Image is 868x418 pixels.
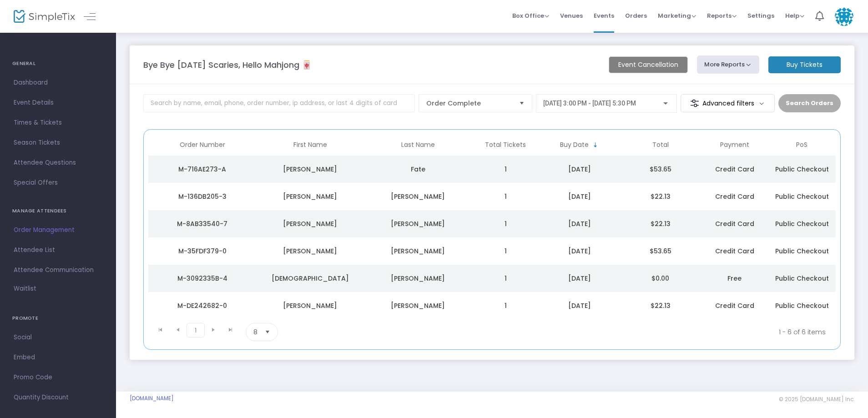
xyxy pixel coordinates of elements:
div: Holz [366,247,469,256]
input: Search by name, email, phone, order number, ip address, or last 4 digits of card [143,94,415,112]
td: $0.00 [620,265,701,292]
img: filter [690,99,699,108]
div: Data table [148,134,836,319]
span: Events [594,4,614,27]
div: Nicole [258,165,362,174]
span: Public Checkout [775,301,829,310]
span: Dashboard [14,77,102,89]
span: Total [652,141,669,149]
div: Nelson [366,219,469,228]
h4: MANAGE ATTENDEES [12,202,104,220]
span: Venues [560,4,583,27]
span: Order Number [180,141,225,149]
td: $22.13 [620,292,701,319]
div: 8/13/2025 [541,274,618,283]
td: $53.65 [620,156,701,183]
span: Attendee List [14,244,102,256]
div: Oneal [366,301,469,310]
div: M-3092335B-4 [151,274,254,283]
m-button: Event Cancellation [609,56,688,73]
div: Fate [366,165,469,174]
span: Season Tickets [14,137,102,149]
div: 8/13/2025 [541,165,618,174]
h4: GENERAL [12,55,104,73]
td: $22.13 [620,183,701,210]
a: [DOMAIN_NAME] [130,395,174,402]
span: Public Checkout [775,274,829,283]
span: Public Checkout [775,247,829,256]
button: Select [515,95,528,112]
span: © 2025 [DOMAIN_NAME] Inc. [779,396,854,403]
span: Public Checkout [775,192,829,201]
td: $53.65 [620,237,701,265]
span: PoS [796,141,807,149]
span: Help [785,11,804,20]
kendo-pager-info: 1 - 6 of 6 items [368,323,826,341]
div: 8/13/2025 [541,247,618,256]
div: Morgan [258,247,362,256]
div: Christi [258,274,362,283]
span: Last Name [401,141,435,149]
span: Sortable [592,141,599,149]
span: Buy Date [560,141,589,149]
span: Credit Card [715,301,754,310]
m-panel-title: Bye Bye [DATE] Scaries, Hello Mahjong 🀄 [143,59,312,71]
div: Sarah [258,219,362,228]
span: 8 [253,327,257,337]
span: Waitlist [14,284,36,293]
span: Public Checkout [775,219,829,228]
div: 8/13/2025 [541,301,618,310]
span: Credit Card [715,247,754,256]
span: Promo Code [14,372,102,383]
div: Leslie [258,192,362,201]
span: Order Complete [426,99,512,108]
span: Settings [747,4,774,27]
span: [DATE] 3:00 PM - [DATE] 5:30 PM [543,100,636,107]
span: Box Office [512,11,549,20]
span: Special Offers [14,177,102,189]
span: Attendee Questions [14,157,102,169]
div: 8/13/2025 [541,219,618,228]
div: M-DE242682-0 [151,301,254,310]
span: Credit Card [715,165,754,174]
span: Order Management [14,224,102,236]
span: Event Details [14,97,102,109]
td: 1 [472,156,539,183]
m-button: Buy Tickets [768,56,841,73]
span: Free [727,274,742,283]
span: Social [14,332,102,343]
span: Orders [625,4,647,27]
td: 1 [472,265,539,292]
span: Payment [720,141,749,149]
div: Richelle [258,301,362,310]
m-button: Advanced filters [681,94,775,112]
span: Credit Card [715,192,754,201]
div: M-8AB33540-7 [151,219,254,228]
button: Select [261,323,274,341]
span: Reports [707,11,737,20]
th: Total Tickets [472,134,539,156]
span: Times & Tickets [14,117,102,129]
div: 8/13/2025 [541,192,618,201]
span: Public Checkout [775,165,829,174]
span: Credit Card [715,219,754,228]
h4: PROMOTE [12,309,104,327]
span: Marketing [658,11,696,20]
div: Ayers [366,192,469,201]
div: M-716AE273-A [151,165,254,174]
span: First Name [293,141,327,149]
td: 1 [472,292,539,319]
span: Quantity Discount [14,392,102,403]
div: M-35FDF379-0 [151,247,254,256]
div: M-136DB205-3 [151,192,254,201]
span: Page 1 [187,323,205,337]
td: 1 [472,237,539,265]
td: 1 [472,183,539,210]
td: $22.13 [620,210,701,237]
td: 1 [472,210,539,237]
div: Custer [366,274,469,283]
span: Attendee Communication [14,264,102,276]
button: More Reports [697,55,760,74]
span: Embed [14,352,102,363]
